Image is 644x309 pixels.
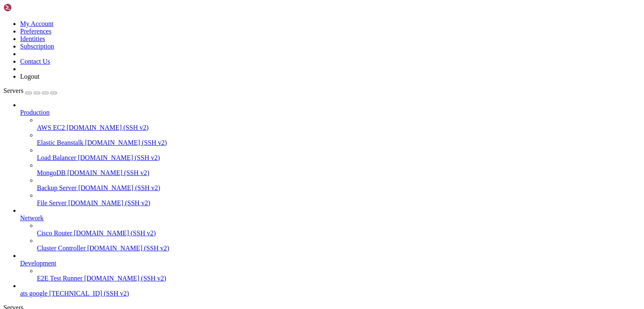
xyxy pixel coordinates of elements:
span: [DOMAIN_NAME] (SSH v2) [87,245,169,252]
a: Contact Us [20,58,50,65]
a: Development [20,260,641,267]
a: E2E Test Runner [DOMAIN_NAME] (SSH v2) [37,275,641,282]
span: Development [20,260,56,267]
li: Backup Server [DOMAIN_NAME] (SSH v2) [37,177,641,192]
a: Elastic Beanstalk [DOMAIN_NAME] (SSH v2) [37,139,641,147]
span: AWS EC2 [37,124,65,131]
a: File Server [DOMAIN_NAME] (SSH v2) [37,199,641,207]
li: File Server [DOMAIN_NAME] (SSH v2) [37,192,641,207]
span: [DOMAIN_NAME] (SSH v2) [84,275,166,282]
span: [DOMAIN_NAME] (SSH v2) [67,124,149,131]
span: E2E Test Runner [37,275,83,282]
span: MongoDB [37,169,65,176]
span: Load Balancer [37,154,76,161]
span: [DOMAIN_NAME] (SSH v2) [68,199,151,206]
li: Elastic Beanstalk [DOMAIN_NAME] (SSH v2) [37,131,641,147]
a: Production [20,109,641,116]
a: Servers [3,87,57,94]
li: Development [20,252,641,282]
a: Logout [20,73,39,80]
a: AWS EC2 [DOMAIN_NAME] (SSH v2) [37,124,641,131]
a: Cisco Router [DOMAIN_NAME] (SSH v2) [37,229,641,237]
span: Cisco Router [37,229,72,237]
li: Production [20,101,641,207]
li: ats google [TECHNICAL_ID] (SSH v2) [20,282,641,297]
span: Network [20,214,44,221]
span: Servers [3,87,23,94]
span: [DOMAIN_NAME] (SSH v2) [78,184,161,191]
a: Preferences [20,28,52,35]
a: Identities [20,35,45,42]
li: Network [20,207,641,252]
img: Shellngn [3,3,52,12]
span: Backup Server [37,184,77,191]
li: Cisco Router [DOMAIN_NAME] (SSH v2) [37,222,641,237]
span: Cluster Controller [37,245,86,252]
span: ats google [20,290,47,297]
a: Load Balancer [DOMAIN_NAME] (SSH v2) [37,154,641,162]
li: Load Balancer [DOMAIN_NAME] (SSH v2) [37,147,641,162]
a: Subscription [20,43,54,50]
a: My Account [20,20,54,27]
li: E2E Test Runner [DOMAIN_NAME] (SSH v2) [37,267,641,282]
span: [TECHNICAL_ID] (SSH v2) [49,290,129,297]
li: MongoDB [DOMAIN_NAME] (SSH v2) [37,162,641,177]
span: [DOMAIN_NAME] (SSH v2) [74,229,156,237]
li: Cluster Controller [DOMAIN_NAME] (SSH v2) [37,237,641,252]
span: File Server [37,199,67,206]
span: Production [20,109,49,116]
li: AWS EC2 [DOMAIN_NAME] (SSH v2) [37,116,641,131]
a: Cluster Controller [DOMAIN_NAME] (SSH v2) [37,245,641,252]
a: Backup Server [DOMAIN_NAME] (SSH v2) [37,184,641,192]
a: ats google [TECHNICAL_ID] (SSH v2) [20,290,641,297]
a: Network [20,214,641,222]
a: MongoDB [DOMAIN_NAME] (SSH v2) [37,169,641,177]
span: [DOMAIN_NAME] (SSH v2) [78,154,160,161]
span: [DOMAIN_NAME] (SSH v2) [67,169,149,176]
span: [DOMAIN_NAME] (SSH v2) [85,139,167,146]
span: Elastic Beanstalk [37,139,83,146]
